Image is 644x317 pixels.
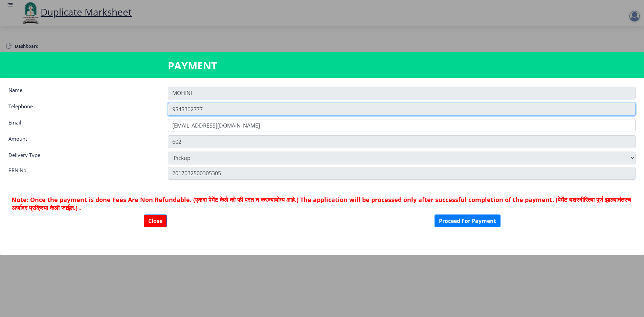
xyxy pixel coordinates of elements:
[3,119,163,130] div: Email
[435,214,501,227] button: Proceed For Payment
[144,214,167,227] button: Close
[168,119,636,132] input: Email
[168,167,636,180] input: Zipcode
[168,103,636,116] input: Telephone
[168,59,476,72] h3: PAYMENT
[168,87,636,99] input: Name
[3,87,163,98] div: Name
[12,196,632,212] h6: Note: Once the payment is done Fees Are Non Refundable. (एकदा पेमेंट केले की फी परत न करण्यायोग्य...
[3,167,163,178] div: PRN No
[3,135,163,146] div: Amount
[168,135,636,148] input: Amount
[3,152,163,163] div: Delivery Type
[3,103,163,114] div: Telephone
